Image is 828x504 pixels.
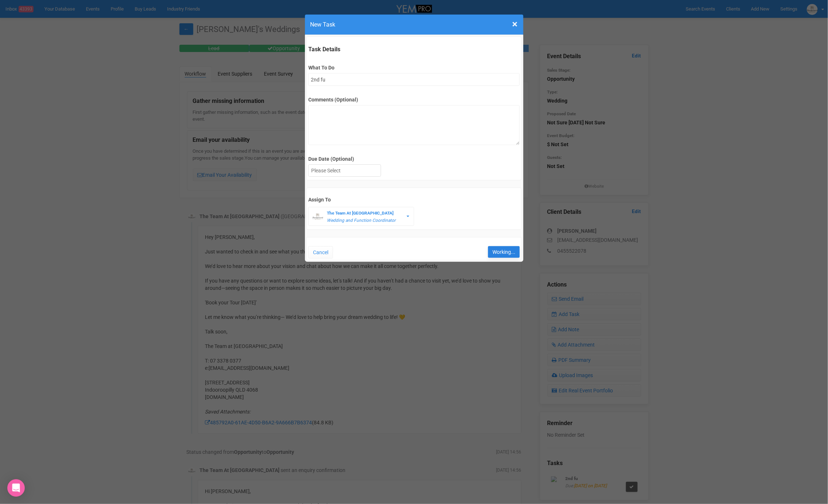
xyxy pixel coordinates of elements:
span: × [512,18,518,30]
label: What To Do [308,64,520,71]
strong: The Team At [GEOGRAPHIC_DATA] [327,211,393,216]
label: Due Date (Optional) [308,155,520,163]
input: Working... [488,246,520,258]
label: Comments (Optional) [308,96,520,103]
div: Open Intercom Messenger [7,479,25,497]
h4: New Task [310,20,518,29]
em: Wedding and Function Coordinator [327,218,396,223]
legend: Task Details [308,45,520,54]
img: BGLogo.jpg [312,211,323,222]
button: Cancel [308,246,333,259]
label: Assign To [308,196,520,203]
